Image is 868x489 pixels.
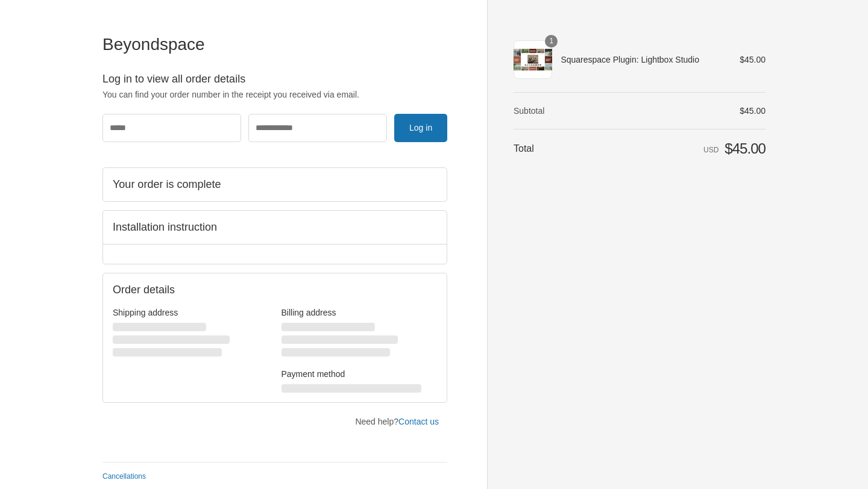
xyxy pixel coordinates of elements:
span: $45.00 [725,140,766,157]
span: Beyondspace [102,35,205,54]
span: 1 [545,35,558,48]
h3: Payment method [281,369,438,379]
th: Subtotal [514,105,588,116]
h3: Billing address [281,307,438,318]
h2: Log in to view all order details [102,72,447,86]
span: Squarespace Plugin: Lightbox Studio [561,54,723,65]
button: Log in [394,114,447,142]
h2: Your order is complete [113,178,437,192]
span: $45.00 [740,106,766,116]
h2: Order details [113,283,275,297]
a: Contact us [398,417,439,426]
span: Total [514,143,534,154]
a: Cancellations [102,472,146,481]
span: USD [703,146,719,154]
p: You can find your order number in the receipt you received via email. [102,89,447,101]
span: $45.00 [740,55,766,64]
h2: Installation instruction [113,220,437,234]
h3: Shipping address [113,307,269,318]
p: Need help? [355,416,439,428]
